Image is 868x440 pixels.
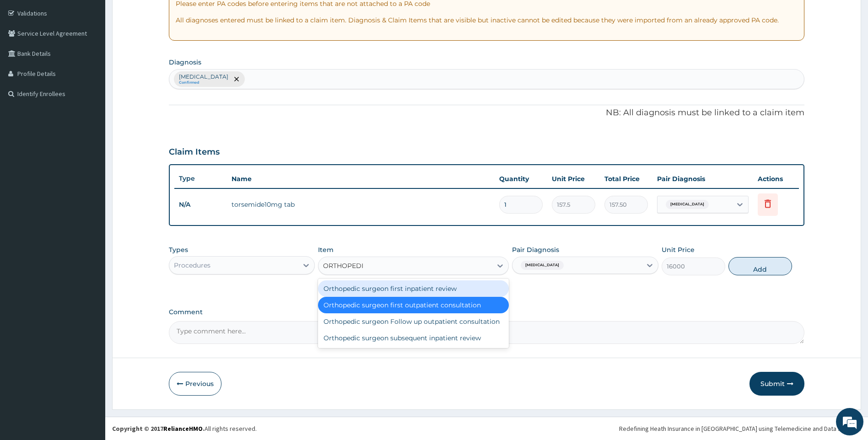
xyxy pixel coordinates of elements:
td: N/A [174,196,227,213]
span: [MEDICAL_DATA] [666,200,709,209]
textarea: Type your message and hit 'Enter' [5,250,174,282]
td: torsemide10mg tab [227,195,495,214]
label: Unit Price [662,245,695,254]
label: Diagnosis [169,58,201,67]
button: Previous [169,372,221,396]
strong: Copyright © 2017 . [112,424,205,433]
h3: Claim Items [169,147,220,157]
button: Add [728,257,792,275]
button: Submit [749,372,804,396]
div: Orthopedic surgeon first outpatient consultation [318,297,509,313]
p: All diagnoses entered must be linked to a claim item. Diagnosis & Claim Items that are visible bu... [176,16,798,25]
label: Comment [169,308,805,316]
p: [MEDICAL_DATA] [179,73,228,80]
div: Redefining Heath Insurance in [GEOGRAPHIC_DATA] using Telemedicine and Data Science! [619,424,861,433]
div: Chat with us now [48,51,154,63]
th: Actions [753,170,799,188]
img: d_794563401_company_1708531726252_794563401 [17,46,37,69]
span: [MEDICAL_DATA] [521,261,564,270]
footer: All rights reserved. [105,417,868,440]
span: remove selection option [232,75,241,83]
div: Orthopedic surgeon first inpatient review [318,280,509,297]
th: Unit Price [547,170,600,188]
div: Orthopedic surgeon subsequent inpatient review [318,330,509,346]
p: NB: All diagnosis must be linked to a claim item [169,107,805,119]
label: Item [318,245,334,254]
th: Quantity [495,170,547,188]
div: Orthopedic surgeon Follow up outpatient consultation [318,313,509,330]
label: Types [169,246,188,254]
th: Type [174,170,227,187]
small: Confirmed [179,80,228,85]
a: RelianceHMO [163,424,203,433]
th: Total Price [600,170,652,188]
label: Pair Diagnosis [512,245,559,254]
th: Pair Diagnosis [652,170,753,188]
div: Minimize live chat window [150,5,172,27]
span: We're online! [53,115,126,208]
th: Name [227,170,495,188]
div: Procedures [174,261,210,270]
